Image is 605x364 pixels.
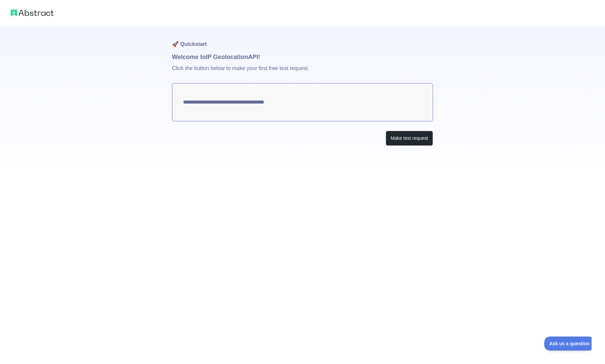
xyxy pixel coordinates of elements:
iframe: Toggle Customer Support [544,337,592,351]
button: Make test request [386,131,433,146]
h1: Welcome to IP Geolocation API! [172,52,433,62]
h1: 🚀 Quickstart [172,27,433,52]
img: Abstract logo [11,8,54,17]
p: Click the button below to make your first free test request. [172,62,433,83]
